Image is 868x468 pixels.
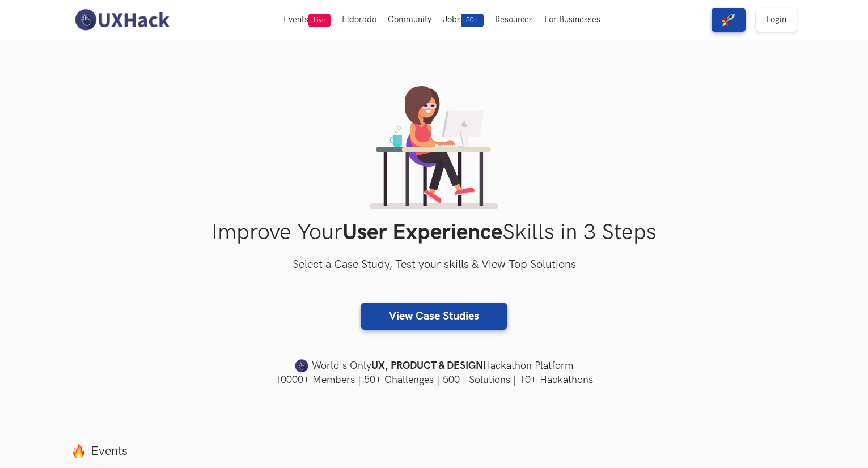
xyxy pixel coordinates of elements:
strong: UX, PRODUCT & DESIGN [371,358,483,374]
span: Live [308,14,331,27]
h4: World's Only Hackathon Platform [71,358,797,374]
img: uxhack-favicon-image.png [295,359,308,373]
strong: User Experience [342,219,502,246]
h1: Improve Your Skills in 3 Steps [71,219,797,246]
img: UXHack-logo.png [71,8,172,32]
h4: 10000+ Members | 50+ Challenges | 500+ Solutions | 10+ Hackathons [71,373,797,387]
h3: Select a Case Study, Test your skills & View Top Solutions [71,256,797,274]
a: Login [756,8,797,32]
img: fire.png [71,444,86,458]
label: Events [71,444,797,459]
img: lady working on laptop [370,86,498,209]
img: rocket [722,13,735,27]
a: View Case Studies [361,303,507,330]
span: 50+ [461,14,484,27]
